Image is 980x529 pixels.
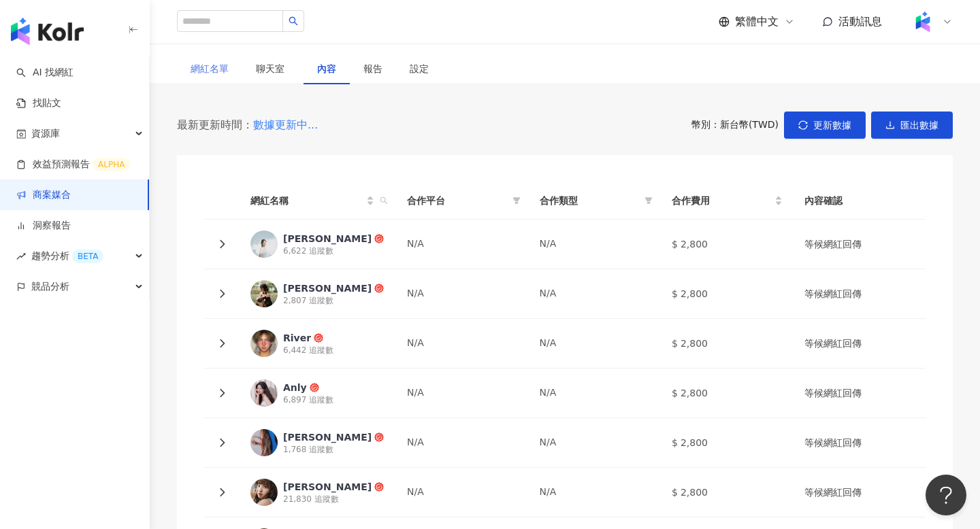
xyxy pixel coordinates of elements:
img: KOL Avatar [250,479,278,506]
td: 等候網紅回傳 [794,269,926,319]
p: N/A [407,287,518,301]
span: search [377,190,391,211]
span: 聊天室 [256,64,290,73]
span: 2,800 [681,338,708,349]
div: [PERSON_NAME] [283,281,372,295]
p: N/A [407,337,518,350]
div: [PERSON_NAME] [283,430,372,444]
span: 數據更新中... [253,118,318,133]
span: filter [510,190,523,211]
span: 資源庫 [31,118,60,149]
span: 追蹤數 [314,494,339,505]
img: KOL Avatar [250,379,278,407]
td: 等候網紅回傳 [794,418,926,468]
td: 等候網紅回傳 [794,369,926,418]
span: filter [644,197,653,205]
span: 追蹤數 [309,394,333,406]
p: N/A [540,287,651,301]
img: KOL Avatar [250,231,278,258]
span: 合作費用 [672,193,772,208]
span: 6,442 [283,345,306,355]
span: 追蹤數 [309,245,333,257]
span: filter [642,190,655,211]
span: search [289,16,298,26]
p: N/A [407,436,518,449]
span: 繁體中文 [735,14,779,29]
img: Kolr%20app%20icon%20%281%29.png [910,9,936,35]
a: 商案媒合 [16,188,71,202]
img: KOL Avatar [250,280,278,307]
span: sync [798,120,808,130]
span: rise [16,252,26,261]
iframe: Help Scout Beacon - Open [926,475,966,515]
a: 匯出數據 [871,112,953,139]
span: 6,897 [283,395,306,405]
span: 2,800 [681,239,708,250]
div: 幣別 ： 新台幣 ( TWD ) [691,112,779,139]
span: $ [672,386,678,400]
span: 追蹤數 [309,444,333,456]
p: N/A [407,485,518,499]
p: N/A [407,237,518,251]
a: searchAI 找網紅 [16,66,73,80]
span: 2,800 [681,487,708,498]
p: N/A [540,337,651,350]
p: 最新更新時間： [177,118,318,133]
span: 合作類型 [540,193,640,208]
span: 追蹤數 [309,345,333,356]
span: 2,807 [283,296,306,305]
span: 活動訊息 [838,15,882,28]
span: 合作平台 [407,193,507,208]
span: 2,800 [681,388,708,398]
div: [PERSON_NAME] [283,480,372,494]
span: 趨勢分析 [31,241,103,271]
a: 效益預測報告ALPHA [16,158,130,171]
th: 合作費用 [661,182,794,220]
span: 1,768 [283,445,306,454]
th: 網紅名稱 [240,182,396,220]
span: 21,830 [283,494,312,504]
span: $ [672,286,678,301]
span: 競品分析 [31,271,69,302]
span: 更新數據 [813,120,851,131]
td: 等候網紅回傳 [794,319,926,369]
div: Anly [283,381,307,394]
span: $ [672,485,678,500]
p: N/A [540,386,651,400]
a: 洞察報告 [16,219,71,233]
span: 6,622 [283,246,306,256]
span: 網紅名稱 [250,193,363,208]
td: 等候網紅回傳 [794,468,926,517]
span: 追蹤數 [309,295,333,307]
div: 報告 [363,61,382,76]
p: N/A [540,237,651,251]
a: 找貼文 [16,97,61,110]
p: N/A [407,386,518,400]
button: 更新數據 [784,112,866,139]
td: 等候網紅回傳 [794,220,926,269]
span: $ [672,336,678,351]
img: KOL Avatar [250,429,278,456]
span: search [380,197,388,205]
p: N/A [540,436,651,449]
p: N/A [540,485,651,499]
div: River [283,331,311,345]
div: 網紅名單 [191,61,229,76]
span: 2,800 [681,288,708,299]
div: [PERSON_NAME] [283,232,372,245]
span: download [885,120,895,130]
span: $ [672,237,678,252]
img: KOL Avatar [250,330,278,357]
span: 2,800 [681,437,708,448]
th: 內容確認 [794,182,926,220]
span: $ [672,435,678,450]
div: 內容 [317,61,336,76]
span: 匯出數據 [900,120,938,131]
span: filter [512,197,521,205]
div: 設定 [410,61,429,76]
img: logo [11,18,84,45]
div: BETA [72,250,103,263]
